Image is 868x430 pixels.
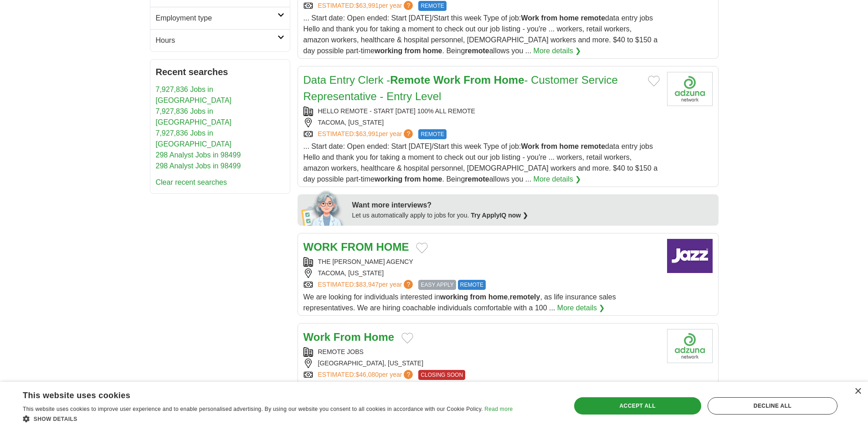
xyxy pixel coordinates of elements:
strong: from [541,142,558,150]
h2: Hours [156,35,277,46]
span: This website uses cookies to improve user experience and to enable personalised advertising. By u... [23,406,483,412]
a: ESTIMATED:$63,991per year? [318,129,415,139]
strong: Work [521,14,539,22]
div: TACOMA, [US_STATE] [303,118,660,127]
strong: Work [521,142,539,150]
a: Read more, opens a new window [484,406,513,412]
strong: Home [494,74,524,86]
strong: From [463,74,491,86]
strong: from [405,47,421,55]
a: 7,927,836 Jobs in [GEOGRAPHIC_DATA] [156,86,232,104]
a: Clear recent searches [156,178,227,186]
a: ESTIMATED:$46,080per year? [318,370,415,380]
strong: home [488,293,508,301]
span: ? [404,129,413,138]
span: REMOTE [458,280,486,290]
span: ... Start date: Open ended: Start [DATE]/Start this week Type of job: data entry jobs Hello and t... [303,142,658,183]
span: $83,947 [355,281,379,288]
span: $46,080 [355,371,379,378]
a: Hours [150,29,290,51]
strong: From [334,331,361,343]
strong: remote [465,175,489,183]
strong: home [560,14,579,22]
div: This website uses cookies [23,387,490,401]
strong: home [423,175,442,183]
a: 298 Analyst Jobs in 98499 [156,151,241,159]
div: Decline all [708,397,837,415]
strong: Home [364,331,394,343]
span: REMOTE [418,129,446,139]
a: WORK FROM HOME [303,241,409,253]
a: ESTIMATED:$63,991per year? [318,1,415,11]
span: $63,991 [355,130,379,137]
div: REMOTE JOBS [303,347,660,357]
span: $63,991 [355,2,379,9]
span: ? [404,280,413,289]
strong: home [423,47,442,55]
a: Data Entry Clerk -Remote Work From Home- Customer Service Representative - Entry Level [303,74,618,102]
div: TACOMA, [US_STATE] [303,268,660,278]
span: EASY APPLY [418,280,456,290]
div: THE [PERSON_NAME] AGENCY [303,257,660,267]
span: Show details [34,416,77,422]
strong: remotely [510,293,540,301]
a: ESTIMATED:$83,947per year? [318,280,415,290]
div: Accept all [574,397,701,415]
strong: WORK [303,241,338,253]
a: More details ❯ [534,174,581,185]
strong: from [541,14,558,22]
strong: FROM [341,241,373,253]
a: 298 Analyst Jobs in 98499 [156,162,241,170]
button: Add to favorite jobs [401,333,413,344]
strong: working [375,175,402,183]
img: apply-iq-scientist.png [301,189,345,226]
strong: from [470,293,487,301]
strong: home [560,142,579,150]
h2: Employment type [156,13,277,24]
strong: remote [581,14,605,22]
strong: HOME [376,241,409,253]
a: More details ❯ [534,46,581,56]
img: Company logo [667,72,713,106]
a: 7,927,836 Jobs in [GEOGRAPHIC_DATA] [156,107,232,126]
span: ? [404,370,413,379]
span: REMOTE [418,1,446,11]
div: Want more interviews? [352,200,713,211]
a: Work From Home [303,331,395,343]
span: ? [404,1,413,10]
button: Add to favorite jobs [416,243,428,253]
a: More details ❯ [557,303,605,314]
strong: Work [433,74,461,86]
strong: Remote [390,74,430,86]
a: Try ApplyIQ now ❯ [471,212,528,219]
a: 7,927,836 Jobs in [GEOGRAPHIC_DATA] [156,129,232,148]
strong: from [405,175,421,183]
span: ... Start date: Open ended: Start [DATE]/Start this week Type of job: data entry jobs Hello and t... [303,14,658,55]
div: HELLO REMOTE - START [DATE] 100% ALL REMOTE [303,106,660,116]
button: Add to favorite jobs [648,76,660,86]
div: [GEOGRAPHIC_DATA], [US_STATE] [303,359,660,368]
strong: working [375,47,402,55]
strong: remote [581,142,605,150]
div: Let us automatically apply to jobs for you. [352,211,713,220]
a: Employment type [150,7,290,29]
strong: Work [303,331,331,343]
div: Show details [23,414,513,423]
img: Company logo [667,239,713,273]
img: Company logo [667,329,713,363]
strong: working [440,293,468,301]
span: We are looking for individuals interested in , , as life insurance sales representatives. We are ... [303,293,616,312]
h2: Recent searches [156,65,284,79]
span: CLOSING SOON [418,370,465,380]
strong: remote [465,47,489,55]
div: Close [854,388,861,395]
